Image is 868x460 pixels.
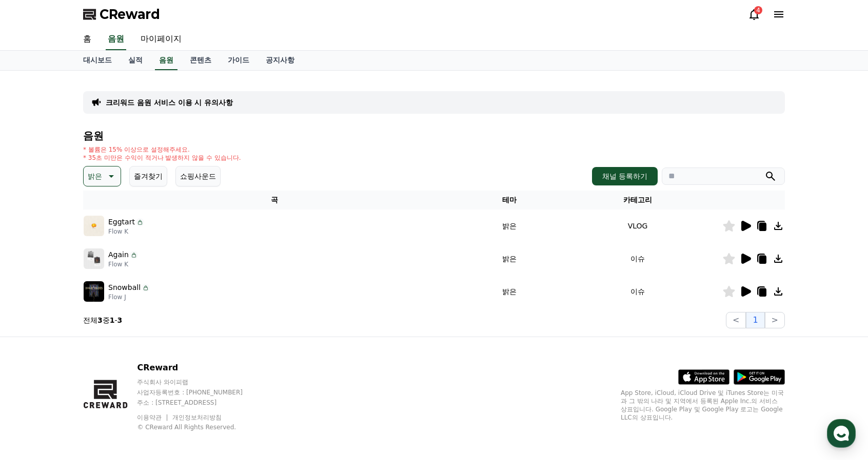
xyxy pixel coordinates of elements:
[137,399,262,407] p: 주소 : [STREET_ADDRESS]
[120,51,151,70] a: 실적
[220,51,258,70] a: 가이드
[182,51,220,70] a: 콘텐츠
[465,191,553,210] th: 테마
[621,389,785,422] p: App Store, iCloud, iCloud Drive 및 iTunes Store는 미국과 그 밖의 나라 및 지역에서 등록된 Apple Inc.의 서비스 상표입니다. Goo...
[88,169,102,183] p: 밝은
[84,248,104,269] img: music
[106,29,126,50] a: 음원
[108,293,150,301] p: Flow J
[84,281,104,302] img: music
[108,227,144,236] p: Flow K
[137,362,262,374] p: CReward
[108,282,141,293] p: Snowball
[84,216,104,236] img: music
[129,166,167,186] button: 즐겨찾기
[132,29,190,50] a: 마이페이지
[83,315,122,325] p: 전체 중 -
[137,388,262,396] p: 사업자등록번호 : [PHONE_NUMBER]
[748,8,760,20] a: 4
[553,242,722,275] td: 이슈
[83,6,160,23] a: CReward
[137,423,262,431] p: © CReward All Rights Reserved.
[465,275,553,308] td: 밝은
[108,217,135,227] p: Eggtart
[83,130,785,141] h4: 음원
[465,242,553,275] td: 밝은
[553,275,722,308] td: 이슈
[83,145,241,154] p: * 볼륨은 15% 이상으로 설정해주세요.
[175,166,221,186] button: 쇼핑사운드
[746,312,764,328] button: 1
[83,191,465,210] th: 곡
[75,29,100,50] a: 홈
[754,6,762,14] div: 4
[765,312,785,328] button: >
[110,316,115,324] strong: 1
[465,210,553,242] td: 밝은
[106,97,233,108] a: 크리워드 음원 서비스 이용 시 유의사항
[553,191,722,210] th: 카테고리
[83,154,241,162] p: * 35초 미만은 수익이 적거나 발생하지 않을 수 있습니다.
[155,51,177,70] a: 음원
[592,167,658,185] button: 채널 등록하기
[726,312,746,328] button: <
[137,378,262,386] p: 주식회사 와이피랩
[75,51,120,70] a: 대시보드
[83,166,121,186] button: 밝은
[100,6,160,23] span: CReward
[172,414,222,421] a: 개인정보처리방침
[553,210,722,242] td: VLOG
[108,249,129,260] p: Again
[97,316,103,324] strong: 3
[137,414,169,421] a: 이용약관
[258,51,303,70] a: 공지사항
[108,260,138,268] p: Flow K
[117,316,123,324] strong: 3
